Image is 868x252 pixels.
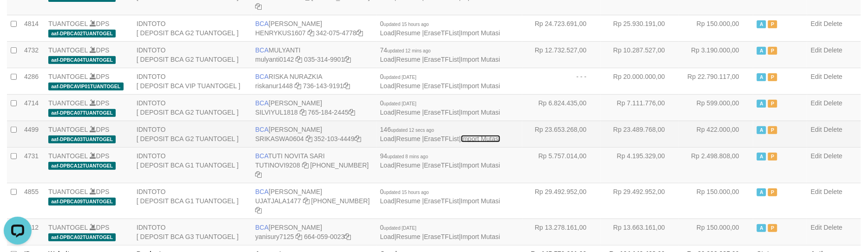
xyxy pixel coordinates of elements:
[380,73,500,90] span: | | |
[601,68,679,94] td: Rp 20.000.000,00
[255,162,300,169] a: TUTINOVI9208
[522,41,601,68] td: Rp 12.732.527,00
[522,183,601,219] td: Rp 29.492.952,00
[251,183,376,219] td: [PERSON_NAME] [PHONE_NUMBER]
[48,99,88,107] a: TUANTOGEL
[255,207,262,214] a: Copy 4062238953 to clipboard
[133,15,252,41] td: IDNTOTO [ DEPOSIT BCA G2 TUANTOGEL ]
[251,219,376,245] td: [PERSON_NAME] 664-059-0023
[679,68,753,94] td: Rp 22.790.117,00
[48,30,116,38] span: aaf-DPBCA02TUANTOGEL
[302,162,309,169] a: Copy TUTINOVI9208 to clipboard
[522,121,601,147] td: Rp 23.653.268,00
[824,188,842,195] a: Delete
[824,46,842,54] a: Delete
[48,152,88,160] a: TUANTOGEL
[251,68,376,94] td: RISKA NURAZKIA 736-143-9191
[757,100,766,108] span: Active
[811,46,822,54] a: Edit
[424,56,459,63] a: EraseTFList
[601,147,679,183] td: Rp 4.195.329,00
[343,82,350,90] a: Copy 7361439191 to clipboard
[48,109,116,117] span: aaf-DPBCA07TUANTOGEL
[251,121,376,147] td: [PERSON_NAME] 352-103-4449
[679,41,753,68] td: Rp 3.190.000,00
[45,219,133,245] td: DPS
[522,15,601,41] td: Rp 24.723.691,00
[255,152,268,160] span: BCA
[380,188,429,195] span: 0
[251,94,376,121] td: [PERSON_NAME] 765-184-2445
[757,73,766,81] span: Active
[461,29,500,37] a: Import Mutasi
[20,94,45,121] td: 4714
[48,162,116,170] span: aaf-DPBCA12TUANTOGEL
[757,126,766,134] span: Active
[345,56,351,63] a: Copy 0353149901 to clipboard
[306,135,312,142] a: Copy SRIKASWA0604 to clipboard
[20,183,45,219] td: 4855
[679,121,753,147] td: Rp 422.000,00
[424,109,459,116] a: EraseTFList
[45,121,133,147] td: DPS
[461,162,500,169] a: Import Mutasi
[255,109,298,116] a: SILVIYUL1818
[133,121,252,147] td: IDNTOTO [ DEPOSIT BCA G2 TUANTOGEL ]
[811,224,822,231] a: Edit
[396,135,421,142] a: Resume
[296,233,302,240] a: Copy yanisury7125 to clipboard
[824,73,842,80] a: Delete
[251,15,376,41] td: [PERSON_NAME] 342-075-4778
[424,197,459,205] a: EraseTFList
[679,147,753,183] td: Rp 2.498.808,00
[679,183,753,219] td: Rp 150.000,00
[380,20,429,27] span: 0
[424,29,459,37] a: EraseTFList
[424,135,459,142] a: EraseTFList
[396,82,421,90] a: Resume
[356,29,363,37] a: Copy 3420754778 to clipboard
[303,197,309,205] a: Copy UJATJALA1477 to clipboard
[679,94,753,121] td: Rp 599.000,00
[20,68,45,94] td: 4286
[380,56,395,63] a: Load
[45,68,133,94] td: DPS
[255,197,301,205] a: UJATJALA1477
[679,219,753,245] td: Rp 150.000,00
[48,233,116,241] span: aaf-DPBCA02TUANTOGEL
[255,46,269,54] span: BCA
[396,29,421,37] a: Resume
[20,41,45,68] td: 4732
[255,29,306,37] a: HENRYKUS1607
[380,126,434,133] span: 146
[4,4,32,32] button: Open LiveChat chat widget
[396,109,421,116] a: Resume
[522,68,601,94] td: - - -
[380,20,500,37] span: | | |
[45,41,133,68] td: DPS
[133,183,252,219] td: IDNTOTO [ DEPOSIT BCA G1 TUANTOGEL ]
[48,46,88,54] a: TUANTOGEL
[811,188,822,195] a: Edit
[384,101,416,106] span: updated [DATE]
[133,68,252,94] td: IDNTOTO [ DEPOSIT BCA VIP TUANTOGEL ]
[48,126,88,133] a: TUANTOGEL
[522,94,601,121] td: Rp 6.824.435,00
[757,224,766,232] span: Active
[601,94,679,121] td: Rp 7.111.776,00
[757,20,766,28] span: Active
[811,73,822,80] a: Edit
[384,226,416,231] span: updated [DATE]
[522,147,601,183] td: Rp 5.757.014,00
[757,153,766,161] span: Active
[768,20,777,28] span: Paused
[45,183,133,219] td: DPS
[461,233,500,240] a: Import Mutasi
[48,73,88,80] a: TUANTOGEL
[424,82,459,90] a: EraseTFList
[255,3,262,10] a: Copy 5655032115 to clipboard
[45,94,133,121] td: DPS
[768,224,777,232] span: Paused
[380,233,395,240] a: Load
[48,83,124,90] span: aaf-DPBCAVIP01TUANTOGEL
